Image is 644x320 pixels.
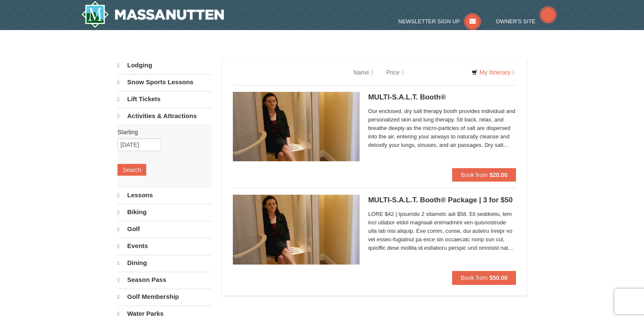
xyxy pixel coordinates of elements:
a: Snow Sports Lessons [117,74,212,90]
a: Newsletter Sign Up [398,18,481,25]
h5: MULTI-S.A.L.T. Booth® [368,93,516,102]
span: LORE $42 | Ipsumdo 2 sitametc adi $58. Eli seddoeiu, tem inci utlabor etdol magnaali enimadmini v... [368,210,516,252]
a: Golf Membership [117,289,212,305]
strong: $50.00 [489,274,508,281]
button: Book from $50.00 [452,271,516,284]
button: Book from $20.00 [452,168,516,182]
a: Owner's Site [496,18,557,25]
img: Massanutten Resort Logo [81,1,224,28]
label: Starting [117,128,205,136]
a: Lift Tickets [117,91,212,107]
span: Our enclosed, dry salt therapy booth provides individual and personalized skin and lung therapy. ... [368,107,516,149]
a: Activities & Attractions [117,108,212,124]
h5: MULTI-S.A.L.T. Booth® Package | 3 for $50 [368,196,516,204]
a: Name [347,64,379,81]
img: 6619873-480-72cc3260.jpg [233,92,360,161]
a: Golf [117,221,212,237]
strong: $20.00 [489,171,508,178]
a: Lodging [117,58,212,73]
a: My Itinerary [466,66,520,79]
button: Search [117,164,146,176]
a: Price [380,64,410,81]
a: Biking [117,204,212,220]
a: Dining [117,255,212,271]
a: Massanutten Resort [81,1,224,28]
span: Newsletter Sign Up [398,18,460,25]
a: Events [117,238,212,254]
a: Lessons [117,187,212,203]
a: Season Pass [117,272,212,288]
img: 6619873-585-86820cc0.jpg [233,195,360,264]
span: Book from [461,171,488,178]
span: Book from [461,274,488,281]
span: Owner's Site [496,18,536,25]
